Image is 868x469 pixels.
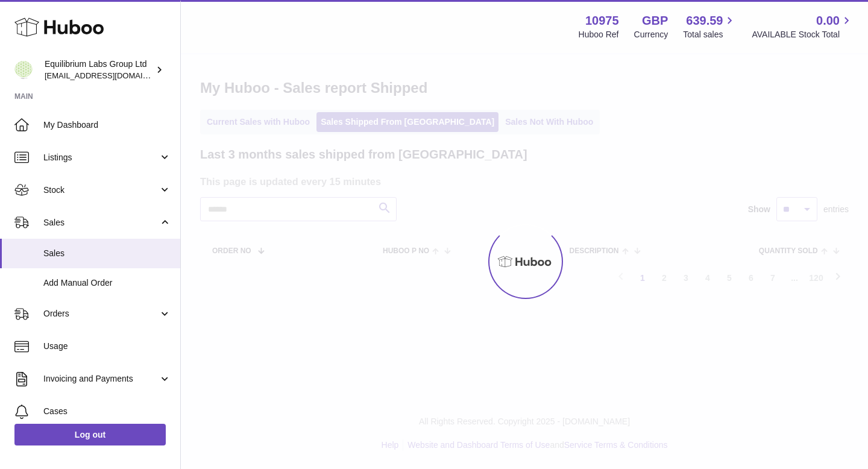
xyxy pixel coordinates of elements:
[634,29,668,40] div: Currency
[43,373,159,385] span: Invoicing and Payments
[686,13,723,29] span: 639.59
[43,406,171,417] span: Cases
[43,308,159,319] span: Orders
[816,13,840,29] span: 0.00
[585,13,619,29] strong: 10975
[43,277,171,289] span: Add Manual Order
[43,184,159,196] span: Stock
[752,13,854,40] a: 0.00 AVAILABLE Stock Total
[752,29,854,40] span: AVAILABLE Stock Total
[683,13,737,40] a: 639.59 Total sales
[579,29,619,40] div: Huboo Ref
[683,29,737,40] span: Total sales
[14,424,166,445] a: Log out
[43,217,159,228] span: Sales
[43,152,159,163] span: Listings
[43,341,171,352] span: Usage
[45,71,177,80] span: [EMAIL_ADDRESS][DOMAIN_NAME]
[43,248,171,259] span: Sales
[43,119,171,131] span: My Dashboard
[14,61,33,79] img: huboo@equilibriumlabs.com
[45,58,153,81] div: Equilibrium Labs Group Ltd
[642,13,668,29] strong: GBP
